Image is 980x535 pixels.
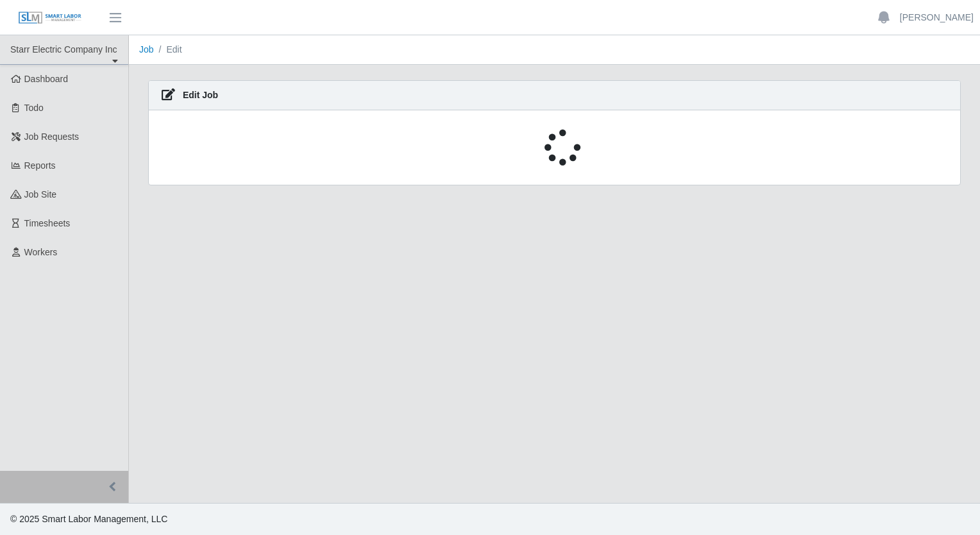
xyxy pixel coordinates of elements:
[154,43,182,56] li: Edit
[24,103,44,113] span: Todo
[900,11,974,24] a: [PERSON_NAME]
[24,247,58,257] span: Workers
[18,11,82,25] img: SLM Logo
[183,90,218,100] strong: Edit Job
[24,160,56,171] span: Reports
[24,132,80,142] span: Job Requests
[24,218,71,228] span: Timesheets
[139,44,154,55] a: Job
[24,74,69,84] span: Dashboard
[24,189,57,200] span: job site
[10,514,167,524] span: © 2025 Smart Labor Management, LLC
